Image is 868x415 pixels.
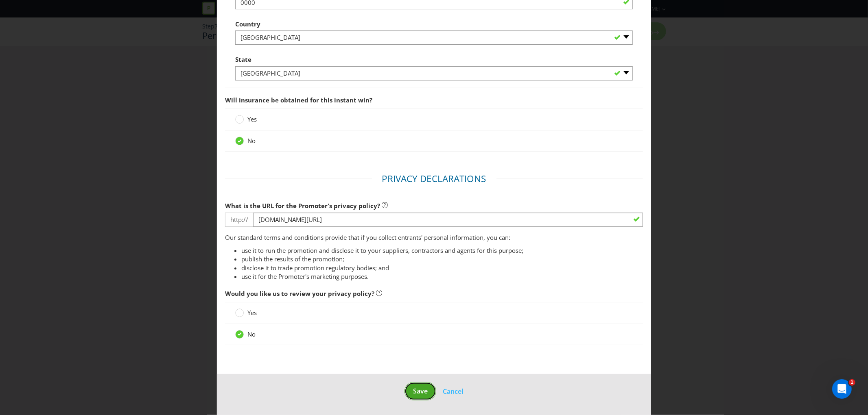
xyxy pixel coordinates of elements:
iframe: Intercom live chat [832,379,852,399]
span: 1 [849,379,855,386]
span: http:// [225,213,253,227]
legend: Privacy Declarations [372,172,496,185]
span: State [235,55,251,63]
button: Cancel [442,386,464,397]
span: Would you like us to review your privacy policy? [225,289,374,298]
span: No [247,330,256,338]
li: use it for the Promoter's marketing purposes. [241,272,643,281]
span: No [247,137,256,145]
li: publish the results of the promotion; [241,255,643,263]
button: Save [404,382,436,400]
span: Country [235,20,260,28]
span: Cancel [443,387,463,396]
span: Yes [247,309,257,317]
span: Save [413,387,428,395]
p: Our standard terms and conditions provide that if you collect entrants' personal information, you... [225,233,643,242]
span: What is the URL for the Promoter's privacy policy? [225,202,380,210]
li: disclose it to trade promotion regulatory bodies; and [241,264,643,272]
span: Yes [247,115,257,123]
li: use it to run the promotion and disclose it to your suppliers, contractors and agents for this pu... [241,246,643,255]
span: Will insurance be obtained for this instant win? [225,96,372,104]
